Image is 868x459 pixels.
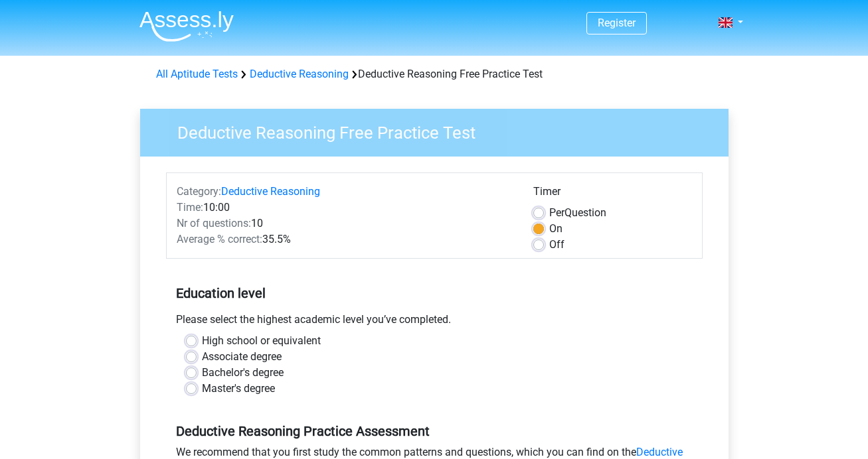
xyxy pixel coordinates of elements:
a: Deductive Reasoning [221,185,320,198]
a: Deductive Reasoning [250,68,349,80]
span: Time: [177,201,203,214]
div: 35.5% [167,231,523,247]
a: Register [598,17,636,29]
img: Assessly [139,11,234,42]
div: Please select the highest academic level you’ve completed. [166,312,703,333]
span: Per [549,206,564,219]
span: Nr of questions: [177,217,251,229]
h3: Deductive Reasoning Free Practice Test [161,117,719,143]
div: 10:00 [167,200,523,216]
h5: Deductive Reasoning Practice Assessment [176,423,693,439]
label: High school or equivalent [202,333,321,349]
label: On [549,221,563,237]
label: Master's degree [202,381,275,397]
label: Question [549,205,606,221]
div: Timer [533,184,692,205]
span: Average % correct: [177,233,262,245]
div: Deductive Reasoning Free Practice Test [151,66,718,82]
h5: Education level [176,280,693,306]
div: 10 [167,216,523,231]
label: Bachelor's degree [202,365,284,381]
label: Associate degree [202,349,282,365]
label: Off [549,237,564,253]
a: All Aptitude Tests [156,68,238,80]
span: Category: [177,185,221,198]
